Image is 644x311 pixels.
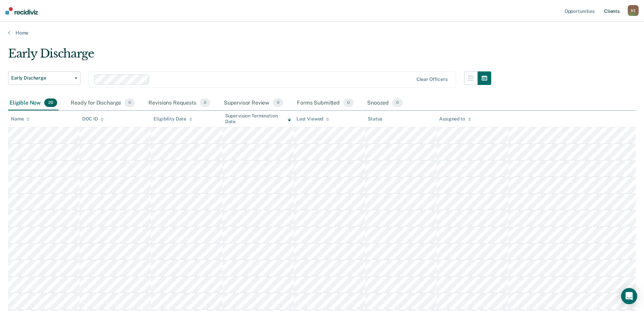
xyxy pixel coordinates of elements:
button: BE [628,5,639,16]
div: Status [368,116,382,122]
div: Last Viewed [296,116,329,122]
div: B E [628,5,639,16]
div: Open Intercom Messenger [621,288,637,304]
div: Clear officers [416,76,448,82]
div: Assigned to [439,116,471,122]
span: Early Discharge [11,75,72,81]
span: 0 [343,98,354,107]
div: Eligible Now20 [8,96,58,111]
div: Supervision Termination Date [225,113,291,125]
div: Name [11,116,30,122]
a: Home [8,30,636,36]
span: 0 [200,98,210,107]
div: Early Discharge [8,47,491,66]
div: Revisions Requests0 [147,96,211,111]
div: Snoozed0 [366,96,404,111]
div: Supervisor Review0 [222,96,285,111]
span: 0 [273,98,283,107]
span: 0 [124,98,135,107]
div: Forms Submitted0 [295,96,355,111]
div: Eligibility Date [153,116,192,122]
span: 20 [44,98,57,107]
span: 0 [392,98,403,107]
button: Early Discharge [8,71,80,85]
div: DOC ID [82,116,104,122]
div: Ready for Discharge0 [69,96,136,111]
img: Recidiviz [5,7,38,15]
